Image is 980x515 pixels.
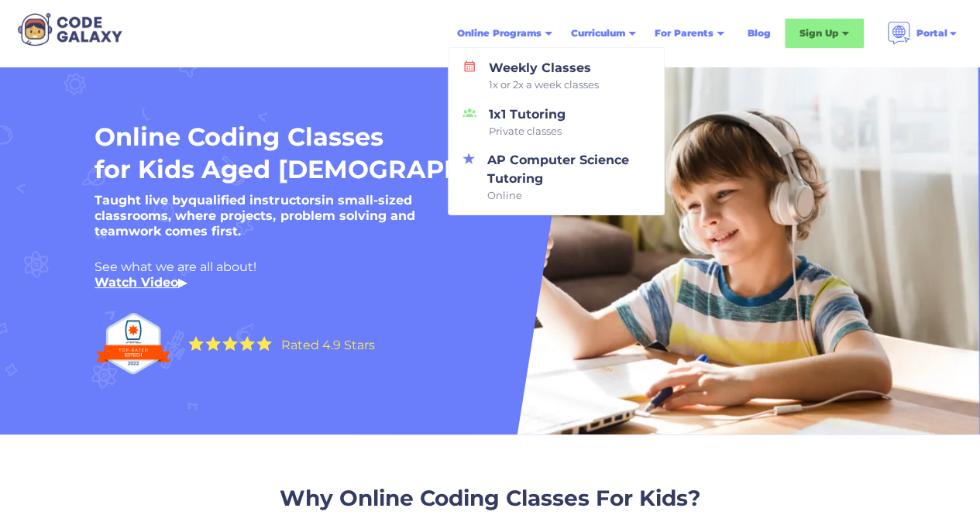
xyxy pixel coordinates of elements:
[487,188,650,204] span: Online
[489,77,599,93] span: 1x or 2x a week classes
[453,53,659,99] a: Weekly Classes1x or 2x a week classes
[188,193,321,208] strong: qualified instructors
[799,26,838,41] div: Sign Up
[239,336,255,351] img: Yellow Star - the Code Galaxy
[95,259,838,290] div: See what we are all about! ‍ ▶
[448,19,562,47] div: Online Programs
[453,145,659,210] a: AP Computer Science TutoringOnline
[489,124,566,139] span: Private classes
[483,105,566,139] div: 1x1 Tutoring
[655,26,714,41] div: For Parents
[256,336,272,351] img: Yellow Star - the Code Galaxy
[483,59,599,93] div: Weekly Classes
[457,26,542,41] div: Online Programs
[205,336,221,351] img: Yellow Star - the Code Galaxy
[95,193,482,239] h5: Taught live by in small-sized classrooms, where projects, problem solving and teamwork comes first.
[645,19,734,47] div: For Parents
[481,151,650,204] div: AP Computer Science Tutoring
[785,19,864,48] div: Sign Up
[188,336,204,351] img: Yellow Star - the Code Galaxy
[222,336,238,351] img: Yellow Star - the Code Galaxy
[95,121,764,185] h1: Online Coding Classes for Kids Aged [DEMOGRAPHIC_DATA]
[878,15,968,51] div: Portal
[738,19,780,47] a: Blog
[916,26,947,41] div: Portal
[280,485,700,511] span: Why Online Coding Classes For Kids?
[448,47,665,215] nav: Online Programs
[280,339,374,352] div: Rated 4.9 Stars
[95,306,172,381] img: Top Rated edtech company
[95,275,178,290] a: Watch Video
[453,99,659,146] a: 1x1 TutoringPrivate classes
[571,26,625,41] div: Curriculum
[562,19,645,47] div: Curriculum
